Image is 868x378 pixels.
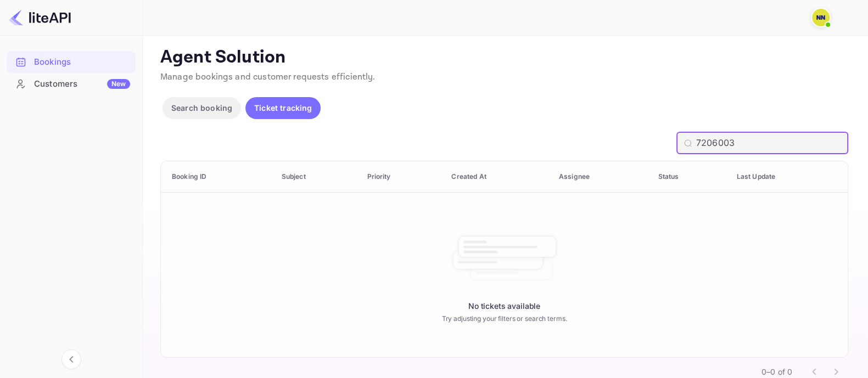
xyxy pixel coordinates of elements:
p: Search booking [171,102,232,114]
div: Bookings [34,56,130,69]
div: New [107,79,130,89]
p: Try adjusting your filters or search terms. [442,314,567,324]
th: Created At [443,161,550,193]
img: No booking found [450,225,559,291]
span: Manage bookings and customer requests efficiently. [160,71,376,83]
th: Priority [358,161,443,193]
p: 0–0 of 0 [761,366,792,377]
p: Agent Solution [160,47,848,69]
div: Customers [34,78,130,91]
th: Subject [273,161,359,193]
img: N/A N/A [812,9,830,26]
button: Collapse navigation [61,349,81,369]
th: Booking ID [161,161,273,193]
input: Search by Booking ID [696,132,848,154]
a: CustomersNew [7,74,136,94]
p: No tickets available [468,300,540,312]
th: Last Update [728,161,848,193]
div: Bookings [7,52,136,73]
a: Bookings [7,52,136,72]
div: CustomersNew [7,74,136,95]
th: Status [649,161,728,193]
th: Assignee [550,161,649,193]
img: LiteAPI logo [9,9,71,26]
p: Ticket tracking [254,102,312,114]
